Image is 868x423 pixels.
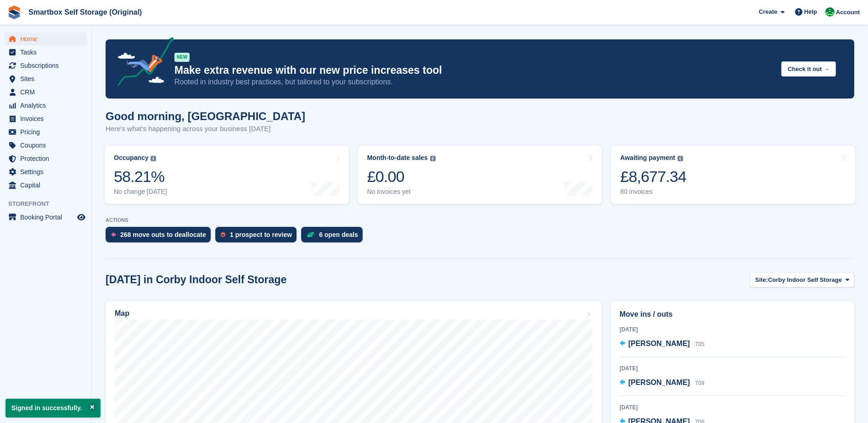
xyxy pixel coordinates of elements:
[5,126,87,138] a: menu
[151,156,156,161] img: icon-info-grey-7440780725fd019a000dd9b08b2336e03edf1995a4989e88bcd33f0948082b44.svg
[105,146,349,204] a: Occupancy 58.21% No change [DATE]
[106,110,305,122] h1: Good morning, [GEOGRAPHIC_DATA]
[20,99,75,112] span: Analytics
[20,126,75,138] span: Pricing
[319,231,358,238] div: 6 open deals
[836,8,860,17] span: Account
[5,99,87,112] a: menu
[115,309,129,318] h2: Map
[20,59,75,72] span: Subscriptions
[25,5,146,20] a: Smartbox Self Storage (Original)
[695,341,704,347] span: 705
[620,377,705,389] a: [PERSON_NAME] 709
[20,46,75,59] span: Tasks
[20,86,75,99] span: CRM
[755,275,768,285] span: Site:
[620,167,686,186] div: £8,677.34
[20,211,75,224] span: Booking Portal
[221,232,225,237] img: prospect-51fa495bee0391a8d652442698ab0144808aea92771e9ea1ae160a38d050c398.svg
[7,5,21,19] img: stora-icon-8386f47178a22dfd0bd8f6a31ec36ba5ce8667c1dd55bd0f319d3a0aa187defe.svg
[825,7,834,16] img: Kayleigh Devlin
[20,72,75,85] span: Sites
[114,188,167,196] div: No change [DATE]
[6,399,101,418] p: Signed in successfully.
[430,156,436,161] img: icon-info-grey-7440780725fd019a000dd9b08b2336e03edf1995a4989e88bcd33f0948082b44.svg
[215,227,301,247] a: 1 prospect to review
[5,152,87,165] a: menu
[750,272,854,287] button: Site: Corby Indoor Self Storage
[106,124,305,134] p: Here's what's happening across your business [DATE]
[106,274,286,286] h2: [DATE] in Corby Indoor Self Storage
[5,165,87,178] a: menu
[20,165,75,178] span: Settings
[5,112,87,125] a: menu
[768,275,842,285] span: Corby Indoor Self Storage
[695,380,704,386] span: 709
[106,227,215,247] a: 268 move outs to deallocate
[5,33,87,45] a: menu
[76,212,87,223] a: Preview store
[367,167,436,186] div: £0.00
[5,211,87,224] a: menu
[8,199,91,209] span: Storefront
[759,7,777,16] span: Create
[174,53,190,62] div: NEW
[5,139,87,152] a: menu
[620,325,846,334] div: [DATE]
[5,59,87,72] a: menu
[20,152,75,165] span: Protection
[367,188,436,196] div: No invoices yet
[20,112,75,125] span: Invoices
[110,37,174,89] img: price-adjustments-announcement-icon-8257ccfd72463d97f412b2fc003d46551f7dbcb40ab6d574587a9cd5c0d94...
[5,86,87,99] a: menu
[111,232,116,237] img: move_outs_to_deallocate_icon-f764333ba52eb49d3ac5e1228854f67142a1ed5810a6f6cc68b1a99e826820c5.svg
[20,139,75,152] span: Coupons
[5,46,87,59] a: menu
[781,61,836,77] button: Check it out →
[367,154,428,162] div: Month-to-date sales
[620,403,846,412] div: [DATE]
[628,340,690,347] span: [PERSON_NAME]
[678,156,683,161] img: icon-info-grey-7440780725fd019a000dd9b08b2336e03edf1995a4989e88bcd33f0948082b44.svg
[620,154,675,162] div: Awaiting payment
[5,179,87,192] a: menu
[358,146,602,204] a: Month-to-date sales £0.00 No invoices yet
[174,77,774,87] p: Rooted in industry best practices, but tailored to your subscriptions.
[620,309,846,320] h2: Move ins / outs
[230,231,292,238] div: 1 prospect to review
[5,72,87,85] a: menu
[620,338,705,350] a: [PERSON_NAME] 705
[301,227,367,247] a: 6 open deals
[120,231,206,238] div: 268 move outs to deallocate
[611,146,855,204] a: Awaiting payment £8,677.34 80 invoices
[114,167,167,186] div: 58.21%
[20,33,75,45] span: Home
[20,179,75,192] span: Capital
[620,188,686,196] div: 80 invoices
[804,7,817,16] span: Help
[106,217,854,223] p: ACTIONS
[174,64,774,77] p: Make extra revenue with our new price increases tool
[628,379,690,386] span: [PERSON_NAME]
[307,231,314,238] img: deal-1b604bf984904fb50ccaf53a9ad4b4a5d6e5aea283cecdc64d6e3604feb123c2.svg
[620,364,846,373] div: [DATE]
[114,154,148,162] div: Occupancy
